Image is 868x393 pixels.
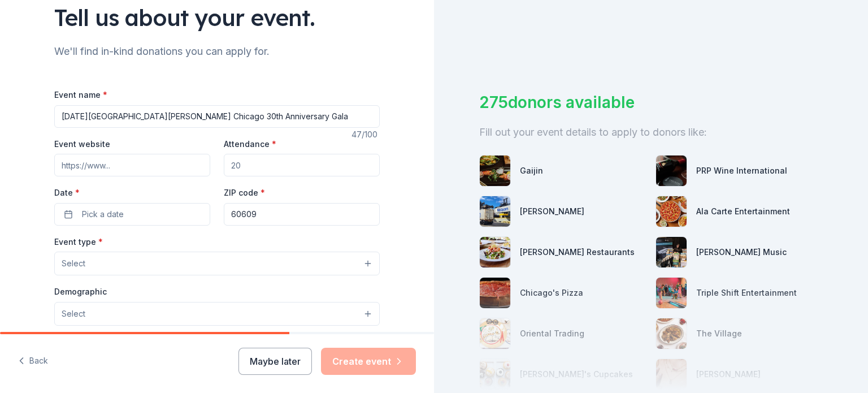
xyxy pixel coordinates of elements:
button: Maybe later [238,348,312,375]
div: [PERSON_NAME] Restaurants [520,245,635,259]
div: 47 /100 [351,128,380,141]
div: 275 donors available [479,90,823,114]
input: https://www... [54,154,210,176]
label: ZIP code [224,187,265,198]
div: Ala Carte Entertainment [696,205,790,218]
span: Pick a date [82,208,124,221]
div: We'll find in-kind donations you can apply for. [54,42,380,61]
label: Demographic [54,286,107,297]
div: PRP Wine International [696,164,787,178]
span: Select [62,307,85,321]
span: Select [62,257,85,270]
input: 12345 (U.S. only) [224,203,380,226]
div: We use this information to help brands find events with their target demographic to sponsor their... [54,330,380,348]
img: photo for Ala Carte Entertainment [656,196,687,227]
label: Date [54,187,210,198]
img: photo for Matson [480,196,510,227]
img: photo for Cameron Mitchell Restaurants [480,237,510,267]
label: Event website [54,139,110,150]
input: 20 [224,154,380,176]
div: Fill out your event details to apply to donors like: [479,123,823,141]
button: Pick a date [54,203,210,226]
label: Attendance [224,139,276,150]
div: [PERSON_NAME] Music [696,245,787,259]
button: Select [54,252,380,275]
div: [PERSON_NAME] [520,205,584,218]
div: Tell us about your event. [54,2,380,33]
button: Select [54,302,380,326]
div: Gaijin [520,164,543,178]
label: Event name [54,89,107,101]
img: photo for PRP Wine International [656,156,687,186]
img: photo for Alfred Music [656,237,687,267]
input: Spring Fundraiser [54,105,380,128]
button: Back [18,349,48,373]
label: Event type [54,236,103,248]
img: photo for Gaijin [480,156,510,186]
